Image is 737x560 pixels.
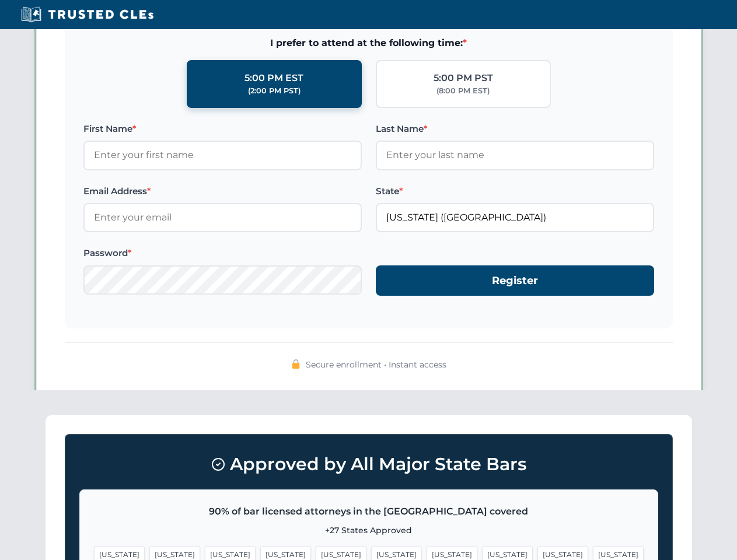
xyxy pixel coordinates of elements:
[83,141,362,170] input: Enter your first name
[291,359,301,369] img: 🔒
[436,85,490,97] div: (8:00 PM EST)
[83,36,654,51] span: I prefer to attend at the following time:
[94,504,644,519] p: 90% of bar licensed attorneys in the [GEOGRAPHIC_DATA] covered
[376,184,654,198] label: State
[306,358,446,371] span: Secure enrollment • Instant access
[18,6,157,23] img: Trusted CLEs
[83,203,362,232] input: Enter your email
[83,122,362,136] label: First Name
[376,203,654,232] input: California (CA)
[434,71,493,86] div: 5:00 PM PST
[248,85,301,97] div: (2:00 PM PST)
[83,246,362,260] label: Password
[376,265,654,296] button: Register
[83,184,362,198] label: Email Address
[376,122,654,136] label: Last Name
[94,524,644,537] p: +27 States Approved
[244,71,303,86] div: 5:00 PM EST
[79,449,658,480] h3: Approved by All Major State Bars
[376,141,654,170] input: Enter your last name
